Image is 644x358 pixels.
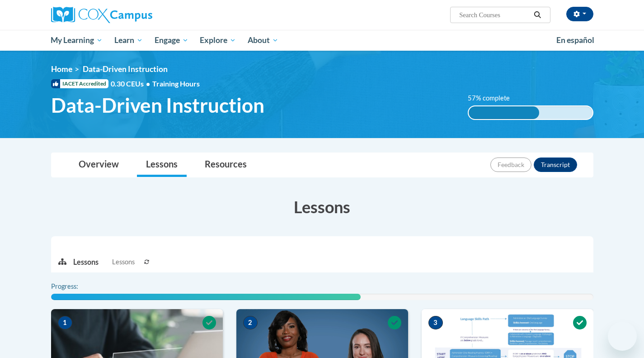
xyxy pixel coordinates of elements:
button: Search [531,10,544,20]
span: Explore [200,35,236,46]
div: Main menu [38,30,607,51]
a: Overview [70,153,128,177]
p: Lessons [73,257,99,267]
span: My Learning [51,35,103,46]
iframe: Button to launch messaging window [608,322,637,351]
a: Engage [149,30,194,51]
img: Cox Campus [51,7,152,23]
span: IACET Accredited [51,79,108,88]
span: 2 [243,316,258,329]
span: En español [556,35,594,45]
a: Home [51,64,72,74]
a: My Learning [45,30,109,51]
div: 57% complete [469,106,539,119]
span: 0.30 CEUs [111,79,152,89]
a: Resources [196,153,256,177]
span: Engage [155,35,188,46]
span: Lessons [112,257,135,267]
span: Learn [114,35,143,46]
button: Feedback [490,158,531,172]
a: Lessons [137,153,187,177]
button: Transcript [534,158,577,172]
span: Data-Driven Instruction [51,93,264,117]
a: En español [550,31,600,50]
input: Search Courses [458,10,531,20]
span: About [248,35,278,46]
span: Data-Driven Instruction [83,64,168,74]
span: • [146,79,150,88]
label: Progress: [51,282,103,291]
span: 3 [428,316,443,329]
span: Training Hours [152,79,200,88]
a: Learn [108,30,149,51]
button: Account Settings [566,7,593,21]
h3: Lessons [51,196,593,218]
span: 1 [58,316,72,329]
a: Cox Campus [51,7,223,23]
a: Explore [194,30,242,51]
label: 57% complete [468,93,520,103]
a: About [242,30,284,51]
